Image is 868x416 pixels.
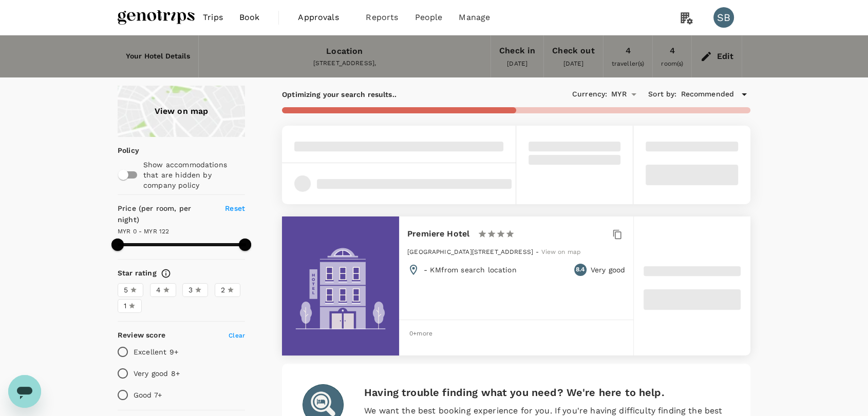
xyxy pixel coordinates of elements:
span: 4 [156,285,161,295]
h6: Your Hotel Details [126,51,190,62]
span: [DATE] [507,60,527,67]
span: - [536,248,541,255]
span: 0 + more [409,330,425,337]
svg: Star ratings are awarded to properties to represent the quality of services, facilities, and amen... [161,268,171,279]
h6: Price (per room, per night) [118,203,213,226]
a: View on map [118,86,245,137]
p: - KM from search location [424,265,517,275]
p: Very good 8+ [134,368,180,379]
div: SB [713,7,734,28]
img: Genotrips - ALL [118,6,195,29]
span: Book [239,11,260,24]
span: [DATE] [563,60,583,67]
div: 4 [670,44,675,58]
span: Reset [225,204,245,212]
a: View on map [541,247,581,255]
p: Policy [118,145,124,155]
h6: Having trouble finding what you need? We're here to help. [364,384,730,401]
span: Trips [203,11,223,24]
span: View on map [541,248,581,255]
span: 3 [188,285,193,295]
p: Show accommodations that are hidden by company policy [143,160,244,190]
h6: Star rating [118,268,157,279]
h6: Premiere Hotel [407,227,469,241]
div: Check out [552,44,594,58]
span: Manage [459,11,490,24]
p: Optimizing your search results.. [282,89,397,100]
p: Very good [591,265,625,275]
h6: Sort by : [648,89,676,100]
span: 5 [124,285,128,295]
div: Check in [499,44,535,58]
span: [GEOGRAPHIC_DATA][STREET_ADDRESS] [407,248,533,255]
span: traveller(s) [612,60,645,67]
span: Clear [229,332,245,339]
button: Open [627,87,641,102]
span: 2 [221,285,225,295]
p: Good 7+ [134,390,162,400]
div: 4 [625,44,630,58]
span: 8.4 [575,265,584,275]
div: Location [326,44,363,58]
h6: Review score [118,330,165,341]
h6: Currency : [572,89,607,100]
p: Excellent 9+ [134,347,178,357]
iframe: Button to launch messaging window [8,375,41,408]
span: Reports [366,11,398,24]
span: People [414,11,442,24]
span: Approvals [298,11,349,24]
div: [STREET_ADDRESS], [207,58,482,69]
span: MYR 0 - MYR 122 [118,228,169,235]
div: Edit [716,49,733,64]
span: 1 [124,301,126,311]
span: room(s) [661,60,683,67]
span: Recommended [681,89,734,100]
